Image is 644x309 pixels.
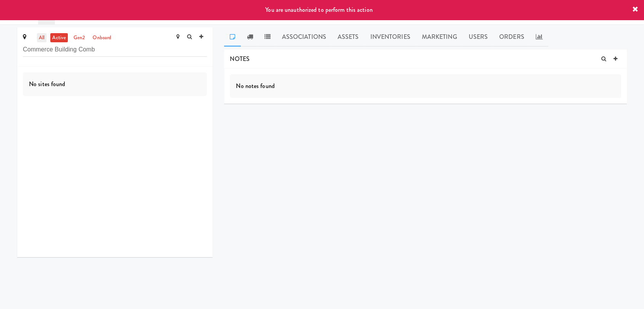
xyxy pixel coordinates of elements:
[37,33,46,43] a: all
[332,27,365,46] a: Assets
[23,72,207,96] div: No sites found
[276,27,332,46] a: Associations
[23,43,207,57] input: Search site
[50,33,68,43] a: active
[265,5,372,14] span: You are unauthorized to perform this action
[493,27,530,46] a: Orders
[364,27,416,46] a: Inventories
[72,33,87,43] a: gen2
[91,33,113,43] a: onboard
[230,74,621,98] div: No notes found
[416,27,463,46] a: Marketing
[463,27,493,46] a: Users
[230,54,250,63] span: NOTES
